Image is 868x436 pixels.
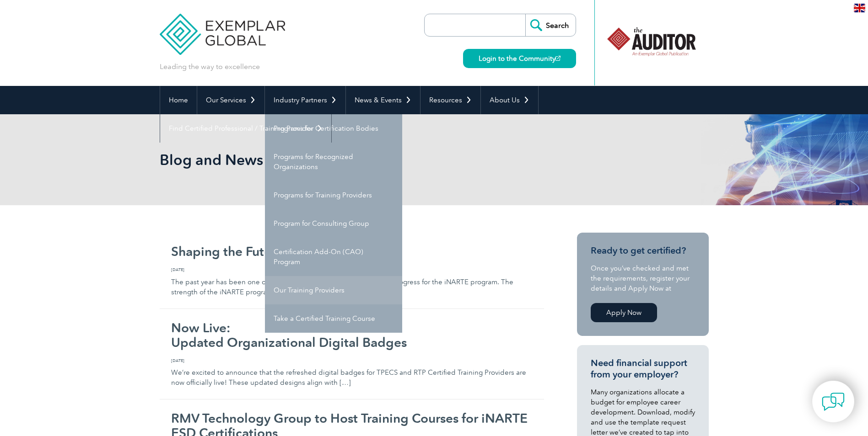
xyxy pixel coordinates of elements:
a: Programs for Certification Bodies [265,114,402,143]
a: Take a Certified Training Course [265,304,402,333]
img: open_square.png [555,56,561,61]
p: We’re excited to announce that the refreshed digital badges for TPECS and RTP Certified Training ... [171,357,533,388]
p: Once you’ve checked and met the requirements, register your details and Apply Now at [591,263,695,293]
h2: Now Live: Updated Organizational Digital Badges [171,320,533,350]
img: en [854,4,865,12]
h1: Blog and News [160,151,511,169]
a: About Us [481,86,538,114]
a: Apply Now [591,303,657,322]
a: Home [160,86,197,114]
a: Now Live:Updated Organizational Digital Badges [DATE] We’re excited to announce that the refreshe... [160,309,544,400]
a: Program for Consulting Group [265,209,402,238]
h2: Shaping the Future of iNARTE® [171,244,533,259]
a: Resources [421,86,480,114]
a: Programs for Training Providers [265,181,402,209]
p: The past year has been one of connection, collaboration, and steady progress for the iNARTE progr... [171,266,533,297]
input: Search [525,14,576,36]
a: Our Training Providers [265,276,402,304]
a: Our Services [197,86,264,114]
a: Certification Add-On (CAO) Program [265,238,402,276]
a: Login to the Community [463,49,576,68]
h3: Need financial support from your employer? [591,357,695,380]
a: News & Events [346,86,420,114]
img: contact-chat.png [822,390,845,413]
a: Shaping the Future of iNARTE® [DATE] The past year has been one of connection, collaboration, and... [160,233,544,309]
h3: Ready to get certified? [591,245,695,256]
span: [DATE] [171,266,533,273]
p: Leading the way to excellence [160,62,260,72]
a: Programs for Recognized Organizations [265,143,402,181]
span: [DATE] [171,357,533,364]
a: Find Certified Professional / Training Provider [160,114,331,143]
a: Industry Partners [265,86,345,114]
